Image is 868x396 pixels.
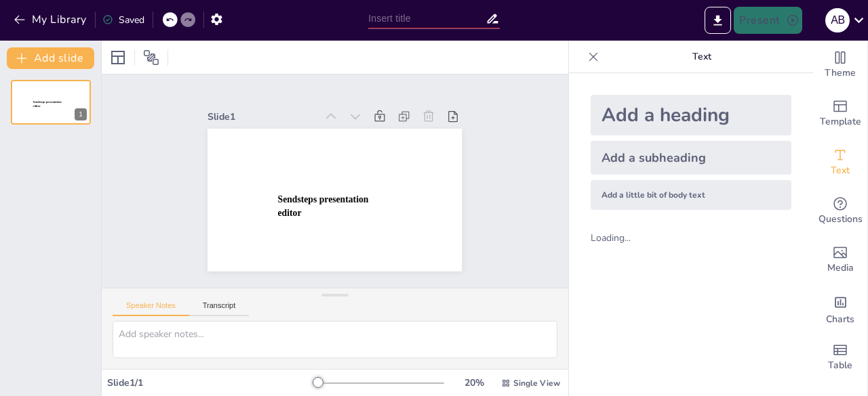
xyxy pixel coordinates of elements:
[813,333,867,382] div: Add a table
[189,301,250,316] button: Transcript
[7,47,94,69] button: Add slide
[828,358,852,373] span: Table
[591,95,791,135] div: Add a heading
[827,261,854,276] span: Media
[513,378,560,389] span: Single View
[813,187,867,236] div: Get real-time input from your audience
[591,232,654,244] div: Loading...
[813,41,867,89] div: Change the overall theme
[820,114,861,129] span: Template
[825,8,850,32] div: a b
[813,89,867,138] div: Add ready made slides
[591,180,791,210] div: Add a little bit of body text
[813,284,867,333] div: Add charts and graphs
[458,376,490,389] div: 20 %
[113,301,189,316] button: Speaker Notes
[825,7,850,34] button: a b
[11,80,91,125] div: 1
[33,101,62,108] span: Sendsteps presentation editor
[831,163,850,178] span: Text
[705,7,731,34] button: Export to PowerPoint
[818,212,863,227] span: Questions
[102,14,144,26] div: Saved
[107,376,314,389] div: Slide 1 / 1
[591,141,791,175] div: Add a subheading
[278,194,369,217] span: Sendsteps presentation editor
[826,312,854,327] span: Charts
[368,9,485,28] input: Insert title
[107,47,129,68] div: Layout
[813,138,867,187] div: Add text boxes
[10,9,92,30] button: My Library
[734,7,802,34] button: Present
[208,110,315,123] div: Slide 1
[143,49,159,66] span: Position
[75,108,87,120] div: 1
[813,236,867,284] div: Add images, graphics, shapes or video
[604,41,800,73] p: Text
[825,66,856,81] span: Theme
